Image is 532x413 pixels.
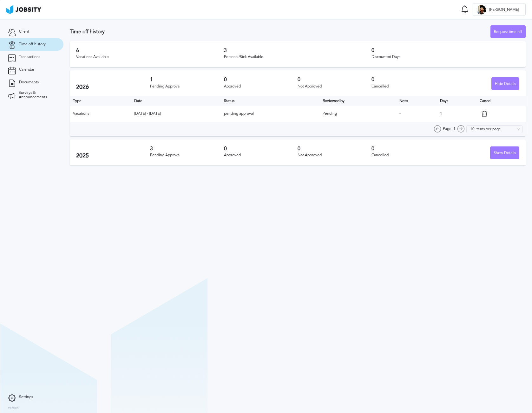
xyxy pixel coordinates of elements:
[150,84,224,89] div: Pending Approval
[476,5,486,15] div: L
[490,147,519,159] div: Show Details
[371,77,445,82] h3: 0
[221,96,319,106] th: Toggle SortBy
[399,111,401,116] span: -
[19,91,56,100] span: Surveys & Announcements
[396,96,437,106] th: Toggle SortBy
[150,146,224,152] h3: 3
[224,84,298,89] div: Approved
[491,26,525,38] div: Request time off
[492,78,519,90] div: Hide Details
[437,106,476,122] td: 1
[221,106,319,122] td: pending approval
[371,84,445,89] div: Cancelled
[19,80,39,85] span: Documents
[437,96,476,106] th: Days
[476,96,526,106] th: Cancel
[76,55,224,59] div: Vacations Available
[224,77,298,82] h3: 0
[491,77,519,90] button: Hide Details
[298,153,371,158] div: Not Approved
[19,395,33,399] span: Settings
[150,153,224,158] div: Pending Approval
[19,42,46,47] span: Time off history
[371,48,519,53] h3: 0
[76,152,150,159] h2: 2025
[70,29,490,35] h3: Time off history
[323,111,337,116] span: Pending
[298,146,371,152] h3: 0
[224,153,298,158] div: Approved
[371,55,519,59] div: Discounted Days
[298,77,371,82] h3: 0
[8,406,20,410] label: Version:
[371,153,445,158] div: Cancelled
[150,77,224,82] h3: 1
[131,96,221,106] th: Toggle SortBy
[443,127,456,131] span: Page: 1
[319,96,396,106] th: Toggle SortBy
[490,146,519,159] button: Show Details
[298,84,371,89] div: Not Approved
[490,25,526,38] button: Request time off
[19,68,34,72] span: Calendar
[19,55,40,59] span: Transactions
[473,3,526,16] button: L[PERSON_NAME]
[19,29,29,34] span: Client
[70,106,131,122] td: Vacations
[486,8,522,12] span: [PERSON_NAME]
[6,5,41,14] img: ab4bad089aa723f57921c736e9817d99.png
[131,106,221,122] td: [DATE] - [DATE]
[70,96,131,106] th: Type
[224,48,372,53] h3: 3
[76,48,224,53] h3: 6
[224,146,298,152] h3: 0
[76,84,150,90] h2: 2026
[224,55,372,59] div: Personal/Sick Available
[371,146,445,152] h3: 0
